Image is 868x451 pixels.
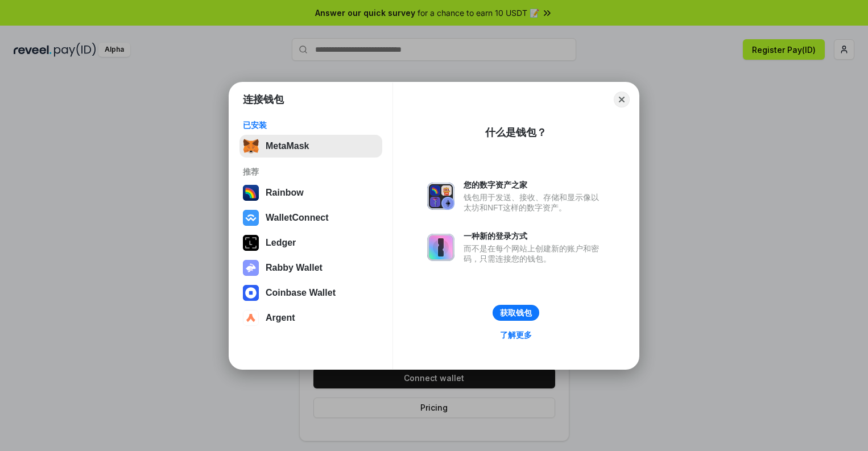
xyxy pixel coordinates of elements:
img: svg+xml,%3Csvg%20xmlns%3D%22http%3A%2F%2Fwww.w3.org%2F2000%2Fsvg%22%20fill%3D%22none%22%20viewBox... [427,183,454,210]
button: Coinbase Wallet [239,282,382,304]
button: Argent [239,307,382,329]
div: 已安装 [243,120,379,130]
img: svg+xml,%3Csvg%20xmlns%3D%22http%3A%2F%2Fwww.w3.org%2F2000%2Fsvg%22%20fill%3D%22none%22%20viewBox... [243,260,259,276]
div: Argent [266,313,295,323]
div: 了解更多 [500,330,532,340]
img: svg+xml,%3Csvg%20width%3D%2228%22%20height%3D%2228%22%20viewBox%3D%220%200%2028%2028%22%20fill%3D... [243,285,259,301]
h1: 连接钱包 [243,93,284,106]
img: svg+xml,%3Csvg%20width%3D%22120%22%20height%3D%22120%22%20viewBox%3D%220%200%20120%20120%22%20fil... [243,185,259,201]
img: svg+xml,%3Csvg%20width%3D%2228%22%20height%3D%2228%22%20viewBox%3D%220%200%2028%2028%22%20fill%3D... [243,210,259,226]
img: svg+xml,%3Csvg%20xmlns%3D%22http%3A%2F%2Fwww.w3.org%2F2000%2Fsvg%22%20width%3D%2228%22%20height%3... [243,235,259,251]
button: Rainbow [239,181,382,204]
img: svg+xml,%3Csvg%20width%3D%2228%22%20height%3D%2228%22%20viewBox%3D%220%200%2028%2028%22%20fill%3D... [243,310,259,326]
img: svg+xml,%3Csvg%20fill%3D%22none%22%20height%3D%2233%22%20viewBox%3D%220%200%2035%2033%22%20width%... [243,138,259,154]
div: WalletConnect [266,213,329,223]
button: 获取钱包 [493,305,539,321]
div: MetaMask [266,141,309,151]
button: WalletConnect [239,206,382,229]
div: 您的数字资产之家 [464,180,605,190]
a: 了解更多 [493,328,539,342]
button: Ledger [239,231,382,254]
div: 钱包用于发送、接收、存储和显示像以太坊和NFT这样的数字资产。 [464,192,605,213]
div: 什么是钱包？ [485,126,547,139]
button: Rabby Wallet [239,256,382,279]
img: svg+xml,%3Csvg%20xmlns%3D%22http%3A%2F%2Fwww.w3.org%2F2000%2Fsvg%22%20fill%3D%22none%22%20viewBox... [427,234,454,261]
div: Rabby Wallet [266,263,323,273]
div: 而不是在每个网站上创建新的账户和密码，只需连接您的钱包。 [464,243,605,264]
div: Coinbase Wallet [266,288,336,298]
div: 获取钱包 [500,308,532,318]
div: 推荐 [243,167,379,177]
div: Ledger [266,238,296,248]
div: Rainbow [266,188,304,198]
button: MetaMask [239,135,382,158]
button: Close [614,92,630,107]
div: 一种新的登录方式 [464,231,605,241]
